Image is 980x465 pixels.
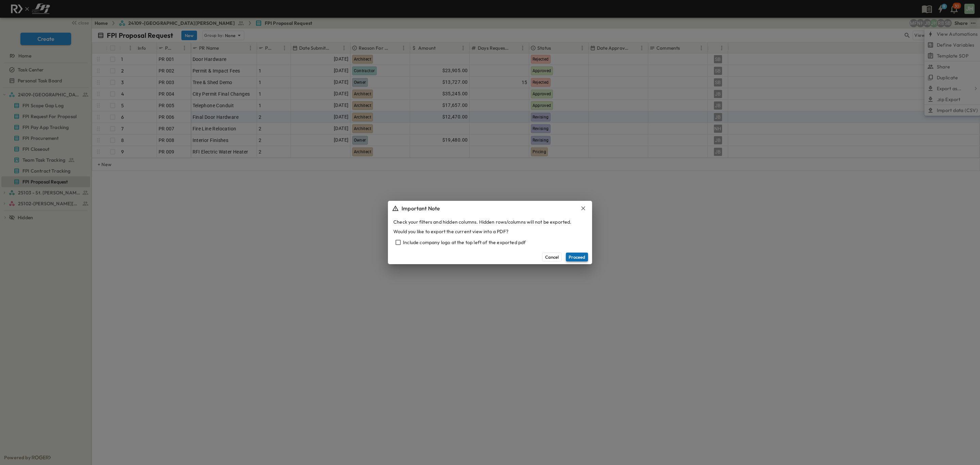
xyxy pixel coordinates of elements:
[566,253,588,261] button: Proceed
[393,219,572,225] p: Check your filters and hidden columns. Hidden rows/columns will not be exported.
[542,253,562,261] button: Cancel
[393,238,587,247] div: Include company logo at the top left of the exported pdf
[402,204,440,212] h5: Important Note
[393,228,508,235] p: Would you like to export the current view into a PDF?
